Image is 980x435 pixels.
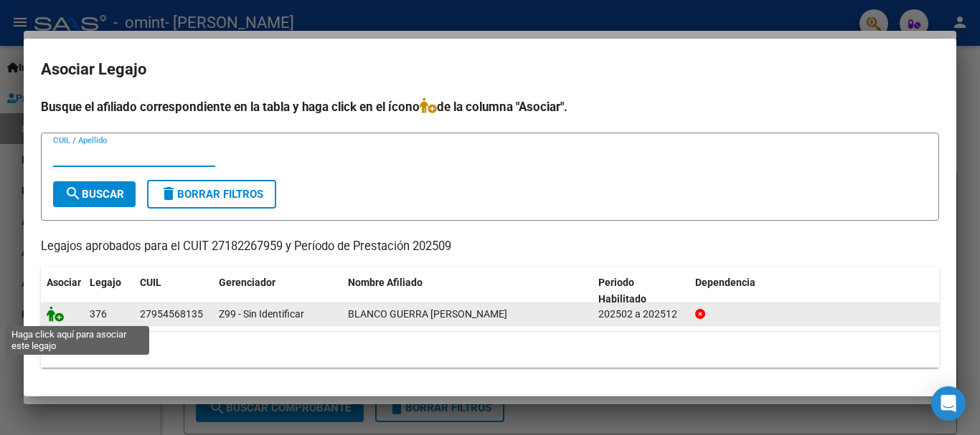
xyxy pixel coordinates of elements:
[53,181,136,207] button: Buscar
[213,267,342,315] datatable-header-cell: Gerenciador
[41,332,939,368] div: 1 registros
[140,306,203,322] div: 27954568135
[65,185,82,202] mat-icon: search
[598,306,684,322] div: 202502 a 202512
[348,277,423,288] span: Nombre Afiliado
[140,277,161,288] span: CUIL
[47,277,81,288] span: Asociar
[598,277,646,305] span: Periodo Habilitado
[219,277,275,288] span: Gerenciador
[695,277,755,288] span: Dependencia
[931,386,966,421] div: Open Intercom Messenger
[41,267,84,315] datatable-header-cell: Asociar
[160,188,263,201] span: Borrar Filtros
[219,308,304,320] span: Z99 - Sin Identificar
[689,267,940,315] datatable-header-cell: Dependencia
[65,188,124,201] span: Buscar
[41,97,939,116] h4: Busque el afiliado correspondiente en la tabla y haga click en el ícono de la columna "Asociar".
[41,238,939,256] p: Legajos aprobados para el CUIT 27182267959 y Período de Prestación 202509
[134,267,213,315] datatable-header-cell: CUIL
[160,185,177,202] mat-icon: delete
[342,267,593,315] datatable-header-cell: Nombre Afiliado
[41,56,939,83] h2: Asociar Legajo
[84,267,134,315] datatable-header-cell: Legajo
[90,308,107,320] span: 376
[348,308,507,320] span: BLANCO GUERRA BEATRIZ DE JESUS
[593,267,689,315] datatable-header-cell: Periodo Habilitado
[90,277,121,288] span: Legajo
[147,180,276,209] button: Borrar Filtros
